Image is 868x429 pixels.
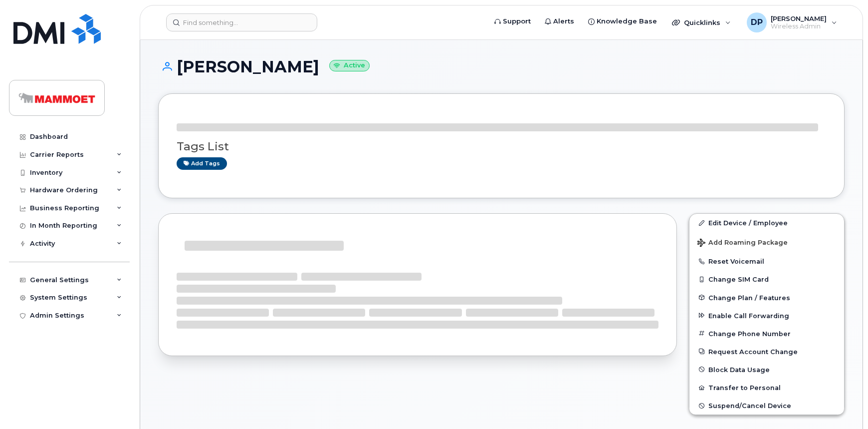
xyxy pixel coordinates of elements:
button: Add Roaming Package [689,232,844,252]
a: Edit Device / Employee [689,214,844,232]
span: Suspend/Cancel Device [708,402,791,410]
a: Add tags [177,157,227,170]
small: Active [329,60,370,71]
button: Request Account Change [689,343,844,361]
span: Change Plan / Features [708,294,790,301]
button: Reset Voicemail [689,252,844,270]
button: Block Data Usage [689,361,844,379]
button: Suspend/Cancel Device [689,397,844,415]
span: Add Roaming Package [697,239,788,248]
button: Change Phone Number [689,325,844,343]
button: Enable Call Forwarding [689,307,844,325]
h3: Tags List [177,140,826,153]
h1: [PERSON_NAME] [158,58,845,75]
button: Transfer to Personal [689,379,844,397]
button: Change SIM Card [689,270,844,288]
span: Enable Call Forwarding [708,312,789,319]
button: Change Plan / Features [689,289,844,307]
